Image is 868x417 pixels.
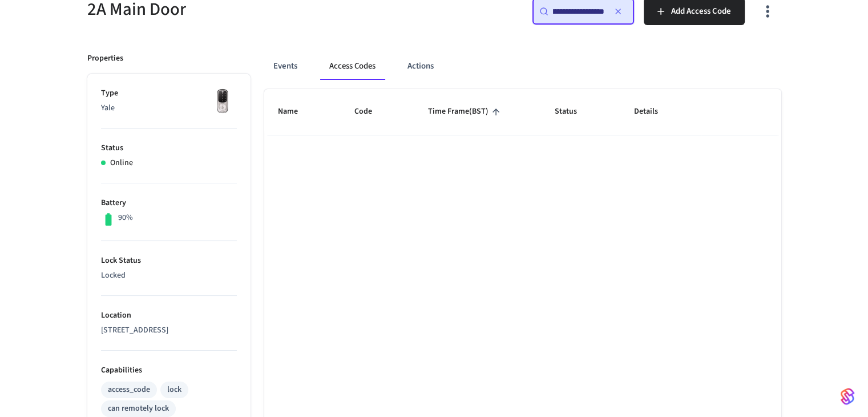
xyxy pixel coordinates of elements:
button: Access Codes [320,53,385,80]
p: Capabilities [101,364,237,376]
table: sticky table [264,89,781,135]
p: Location [101,310,237,322]
p: Type [101,87,237,99]
p: Battery [101,197,237,209]
div: ant example [264,53,781,80]
span: Time Frame(BST) [428,103,503,121]
p: Status [101,142,237,154]
p: Online [110,157,133,169]
span: Details [634,103,673,121]
p: Locked [101,270,237,282]
span: Name [278,103,313,121]
span: Code [354,103,387,121]
p: Yale [101,102,237,114]
button: Events [264,53,306,80]
p: [STREET_ADDRESS] [101,324,237,336]
img: SeamLogoGradient.69752ec5.svg [841,387,854,406]
span: Status [555,103,592,121]
p: 90% [118,212,133,224]
img: Yale Assure Touchscreen Wifi Smart Lock, Satin Nickel, Front [208,87,237,116]
p: Properties [87,53,123,65]
div: lock [167,384,181,396]
div: can remotely lock [108,403,169,415]
button: Actions [398,53,443,80]
span: Add Access Code [671,4,731,19]
div: access_code [108,384,150,396]
p: Lock Status [101,255,237,267]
